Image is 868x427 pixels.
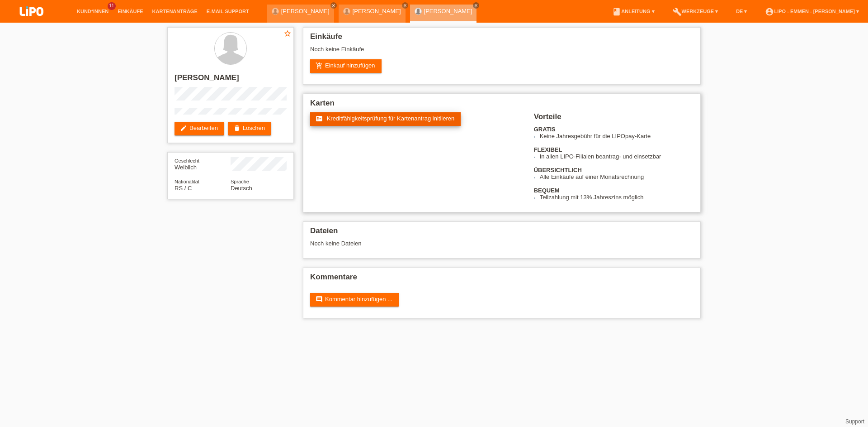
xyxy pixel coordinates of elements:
a: close [330,2,337,9]
i: close [474,3,478,8]
a: E-Mail Support [202,9,254,14]
a: buildWerkzeuge ▾ [668,9,723,14]
h2: [PERSON_NAME] [175,73,287,87]
i: book [612,7,621,16]
i: close [403,3,407,8]
a: Kartenanträge [148,9,202,14]
i: add_shopping_cart [316,62,323,69]
span: Sprache [231,179,249,184]
i: build [673,7,682,16]
a: [PERSON_NAME] [353,8,401,14]
a: [PERSON_NAME] [281,8,330,14]
a: add_shopping_cartEinkauf hinzufügen [310,59,382,73]
a: deleteLöschen [228,122,271,135]
div: Noch keine Dateien [310,240,586,247]
h2: Vorteile [534,112,693,126]
li: In allen LIPO-Filialen beantrag- und einsetzbar [540,153,693,160]
a: Einkäufe [113,9,147,14]
a: [PERSON_NAME] [424,8,472,14]
span: Serbien / C / 08.02.1998 [175,185,192,192]
h2: Karten [310,99,693,112]
b: BEQUEM [534,187,560,194]
a: close [473,2,479,9]
a: account_circleLIPO - Emmen - [PERSON_NAME] ▾ [760,9,863,14]
a: editBearbeiten [175,122,224,135]
i: account_circle [765,7,774,16]
h2: Kommentare [310,273,693,286]
b: ÜBERSICHTLICH [534,167,582,173]
span: Deutsch [231,185,252,192]
div: Noch keine Einkäufe [310,46,693,59]
div: Weiblich [175,157,231,171]
i: star_border [283,29,292,38]
i: delete [233,125,241,132]
li: Keine Jahresgebühr für die LIPOpay-Karte [540,133,693,139]
a: Kund*innen [72,9,113,14]
h2: Dateien [310,226,693,240]
b: FLEXIBEL [534,146,562,153]
a: close [402,2,408,9]
i: edit [180,125,187,132]
a: commentKommentar hinzufügen ... [310,293,399,307]
li: Alle Einkäufe auf einer Monatsrechnung [540,173,693,180]
a: DE ▾ [731,9,751,14]
i: fact_check [316,115,323,122]
span: Geschlecht [175,158,199,163]
span: Kreditfähigkeitsprüfung für Kartenantrag initiieren [327,115,455,122]
a: Support [845,418,864,425]
a: LIPO pay [9,19,54,25]
span: Nationalität [175,179,199,184]
h2: Einkäufe [310,32,693,46]
i: comment [316,296,323,303]
a: star_border [283,29,292,39]
a: bookAnleitung ▾ [608,9,659,14]
i: close [331,3,336,8]
li: Teilzahlung mit 13% Jahreszins möglich [540,194,693,201]
a: fact_check Kreditfähigkeitsprüfung für Kartenantrag initiieren [310,112,461,126]
span: 11 [108,2,116,10]
b: GRATIS [534,126,556,133]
